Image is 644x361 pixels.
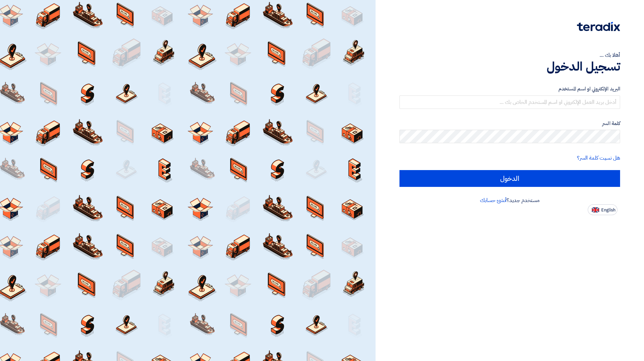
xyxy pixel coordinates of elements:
[601,208,615,212] span: English
[399,196,620,204] div: مستخدم جديد؟
[592,207,599,212] img: en-US.png
[399,95,620,109] input: أدخل بريد العمل الإلكتروني او اسم المستخدم الخاص بك ...
[399,120,620,127] label: كلمة السر
[577,154,620,162] a: هل نسيت كلمة السر؟
[588,204,617,215] button: English
[577,22,620,31] img: Teradix logo
[399,85,620,93] label: البريد الإلكتروني او اسم المستخدم
[480,196,507,204] a: أنشئ حسابك
[399,170,620,187] input: الدخول
[399,59,620,74] h1: تسجيل الدخول
[399,51,620,59] div: أهلا بك ...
